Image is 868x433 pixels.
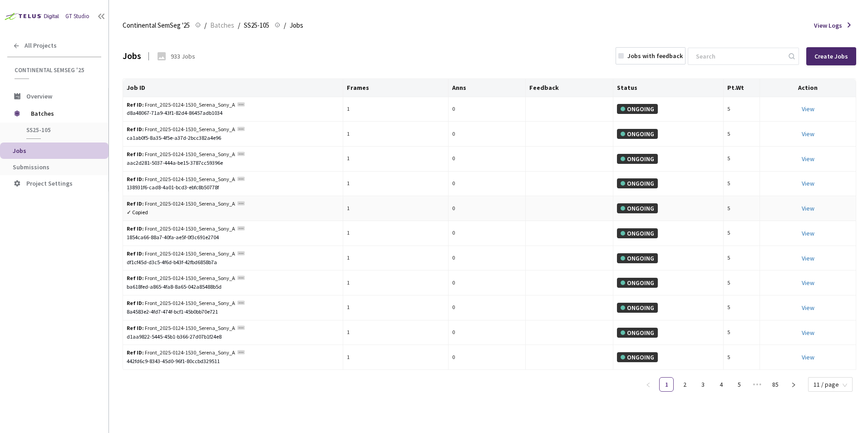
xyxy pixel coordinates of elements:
[127,308,339,316] div: 8a4583e2-4fd7-474f-bcf1-45b0bb70e721
[646,382,651,388] span: left
[802,229,814,237] a: View
[814,53,848,60] div: Create Jobs
[26,92,52,100] span: Overview
[714,377,728,392] li: 4
[238,20,240,31] li: /
[123,20,190,31] span: Continental SemSeg '25
[127,233,339,242] div: 1854ca66-88a7-40fa-ae5f-0f3c691e2704
[127,258,339,267] div: df1cf45d-d3c5-4f6d-b43f-42fbd6858b7a
[290,20,303,31] span: Jobs
[802,130,814,138] a: View
[808,377,853,388] div: Page Size
[343,295,449,320] td: 1
[802,179,814,187] a: View
[127,324,236,333] div: Front_2025-0124-1530_Serena_Sony_ALL-01855-n1_OD_Dusk_Snow_IROFF___clp__fad_[DATE]_at_[DATE]_rada...
[732,378,746,391] a: 5
[123,79,343,97] th: Job ID
[724,345,760,370] td: 5
[627,51,683,60] div: Jobs with feedback
[127,126,144,133] b: Ref ID:
[449,345,525,370] td: 0
[786,377,801,392] li: Next Page
[769,378,782,391] a: 85
[127,225,144,232] b: Ref ID:
[13,163,49,171] span: Submissions
[15,66,96,74] span: Continental SemSeg '25
[750,377,764,392] li: Next 5 Pages
[724,97,760,122] td: 5
[127,159,339,167] div: aac2d281-5037-444a-be15-3787cc59396e
[678,378,691,391] a: 2
[449,196,525,221] td: 0
[617,303,658,313] div: ONGOING
[724,196,760,221] td: 5
[244,20,269,31] span: SS25-105
[127,325,144,331] b: Ref ID:
[26,126,94,134] span: SS25-105
[127,283,339,291] div: ba618fed-a865-4fa8-8a65-042a85488b5d
[127,175,236,184] div: Front_2025-0124-1530_Serena_Sony_ALL-01855-n1_OD_Dusk_Snow_IROFF___clp__fad_[DATE]_at_[DATE]_rada...
[25,42,57,49] span: All Projects
[660,378,673,391] a: 1
[127,200,236,208] div: Front_2025-0124-1530_Serena_Sony_ALL-01855-n1_OD_Dusk_Snow_IROFF___clp__fad_[DATE]_at_[DATE]_rada...
[171,52,195,61] div: 933 Jobs
[617,352,658,362] div: ONGOING
[127,209,148,216] span: ✓ Copied
[449,147,525,172] td: 0
[127,101,236,109] div: Front_2025-0124-1530_Serena_Sony_ALL-01855-n1_OD_Dusk_Snow_IROFF___clp__fad_[DATE]_at_[DATE]_rada...
[724,320,760,345] td: 5
[617,328,658,338] div: ONGOING
[641,377,656,392] li: Previous Page
[814,378,847,391] span: 11 / page
[127,250,236,258] div: Front_2025-0124-1530_Serena_Sony_ALL-01855-n1_OD_Dusk_Snow_IROFF___clp__fad_[DATE]_at_[DATE]_rada...
[127,200,144,207] b: Ref ID:
[617,278,658,288] div: ONGOING
[449,221,525,246] td: 0
[802,155,814,163] a: View
[732,377,746,392] li: 5
[343,97,449,122] td: 1
[449,97,525,122] td: 0
[31,104,93,123] span: Batches
[449,172,525,197] td: 0
[802,105,814,113] a: View
[127,299,236,308] div: Front_2025-0124-1530_Serena_Sony_ALL-01855-n1_OD_Dusk_Snow_IROFF___clp__fad_[DATE]_at_[DATE]_rada...
[814,21,842,30] span: View Logs
[26,179,73,187] span: Project Settings
[343,345,449,370] td: 1
[208,20,236,30] a: Batches
[204,20,207,31] li: /
[127,183,339,192] div: 138931f6-cad8-4a01-bcd3-ebfc8b50778f
[802,279,814,287] a: View
[343,147,449,172] td: 1
[802,254,814,262] a: View
[526,79,614,97] th: Feedback
[127,225,236,233] div: Front_2025-0124-1530_Serena_Sony_ALL-01855-n1_OD_Dusk_Snow_IROFF___clp__fad_[DATE]_at_[DATE]_rada...
[343,79,449,97] th: Frames
[449,320,525,345] td: 0
[127,109,339,118] div: d8a48067-71a9-43f1-82d4-86457adb1034
[343,122,449,147] td: 1
[343,196,449,221] td: 1
[284,20,286,31] li: /
[127,125,236,134] div: Front_2025-0124-1530_Serena_Sony_ALL-01855-n1_OD_Dusk_Snow_IROFF___clp__fad_[DATE]_at_[DATE]_rada...
[786,377,801,392] button: right
[127,176,144,182] b: Ref ID:
[724,246,760,271] td: 5
[127,300,144,306] b: Ref ID:
[677,377,692,392] li: 2
[449,122,525,147] td: 0
[641,377,656,392] button: left
[127,333,339,341] div: d1aa9822-5445-45b1-b366-27d07b1f24e8
[617,104,658,114] div: ONGOING
[127,250,144,257] b: Ref ID:
[802,304,814,312] a: View
[449,295,525,320] td: 0
[802,204,814,212] a: View
[343,221,449,246] td: 1
[724,221,760,246] td: 5
[343,172,449,197] td: 1
[760,79,856,97] th: Action
[724,295,760,320] td: 5
[768,377,783,392] li: 85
